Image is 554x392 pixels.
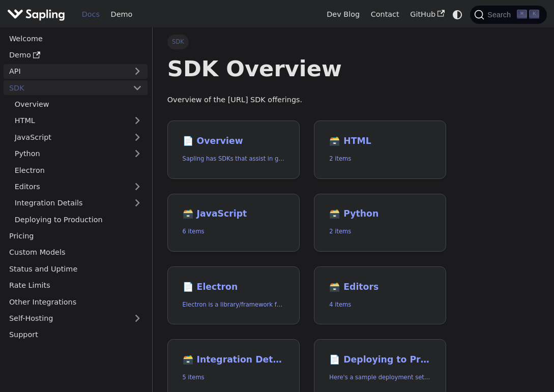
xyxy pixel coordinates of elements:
[7,7,69,22] a: Sapling.ai
[127,80,148,95] button: Collapse sidebar category 'SDK'
[4,278,148,293] a: Rate Limits
[4,311,148,326] a: Self-Hosting
[4,327,148,342] a: Support
[127,64,148,79] button: Expand sidebar category 'API'
[4,261,148,276] a: Status and Uptime
[329,354,431,366] h2: Deploying to Production
[321,7,365,22] a: Dev Blog
[4,64,127,79] a: API
[484,11,517,19] span: Search
[9,146,148,161] a: Python
[183,282,284,293] h2: Electron
[183,136,284,147] h2: Overview
[314,120,446,179] a: 🗃️ HTML2 items
[9,130,148,144] a: JavaScript
[76,7,105,22] a: Docs
[9,113,148,128] a: HTML
[329,282,431,293] h2: Editors
[4,294,148,309] a: Other Integrations
[167,266,300,325] a: 📄️ ElectronElectron is a library/framework for building cross-platform desktop apps with JavaScri...
[9,163,148,177] a: Electron
[183,208,284,220] h2: JavaScript
[4,31,148,46] a: Welcome
[183,373,284,382] p: 5 items
[404,7,450,22] a: GitHub
[450,7,465,22] button: Switch between dark and light mode (currently system mode)
[470,6,546,24] button: Search (Command+K)
[314,266,446,325] a: 🗃️ Editors4 items
[183,154,284,164] p: Sapling has SDKs that assist in grammar checking text for Python and JavaScript, and an HTTP API ...
[127,179,148,194] button: Expand sidebar category 'Editors'
[183,300,284,310] p: Electron is a library/framework for building cross-platform desktop apps with JavaScript, HTML, a...
[105,7,138,22] a: Demo
[9,179,127,194] a: Editors
[183,227,284,236] p: 6 items
[167,94,447,106] p: Overview of the [URL] SDK offerings.
[329,373,431,382] p: Here's a sample deployment setup using the JavaScript SDK along with a Python backend.
[9,196,148,210] a: Integration Details
[4,229,148,244] a: Pricing
[365,7,405,22] a: Contact
[529,10,539,19] kbd: K
[329,208,431,220] h2: Python
[9,212,148,227] a: Deploying to Production
[517,10,527,19] kbd: ⌘
[329,300,431,310] p: 4 items
[167,35,447,49] nav: Breadcrumbs
[329,227,431,236] p: 2 items
[167,120,300,179] a: 📄️ OverviewSapling has SDKs that assist in grammar checking text for Python and JavaScript, and a...
[7,7,65,22] img: Sapling.ai
[167,194,300,252] a: 🗃️ JavaScript6 items
[167,35,189,49] span: SDK
[9,97,148,112] a: Overview
[4,245,148,260] a: Custom Models
[4,48,148,63] a: Demo
[167,55,447,82] h1: SDK Overview
[183,354,284,366] h2: Integration Details
[329,154,431,164] p: 2 items
[4,80,127,95] a: SDK
[329,136,431,147] h2: HTML
[314,194,446,252] a: 🗃️ Python2 items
